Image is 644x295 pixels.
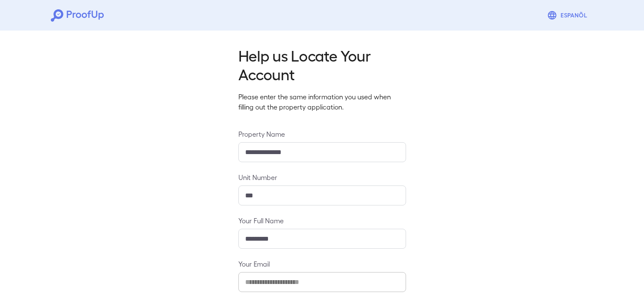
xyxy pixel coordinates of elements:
[238,92,406,112] p: Please enter the same information you used when filling out the property application.
[238,129,406,139] label: Property Name
[544,7,593,24] button: Espanõl
[238,216,406,225] label: Your Full Name
[238,259,406,269] label: Your Email
[238,46,406,83] h2: Help us Locate Your Account
[238,172,406,182] label: Unit Number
